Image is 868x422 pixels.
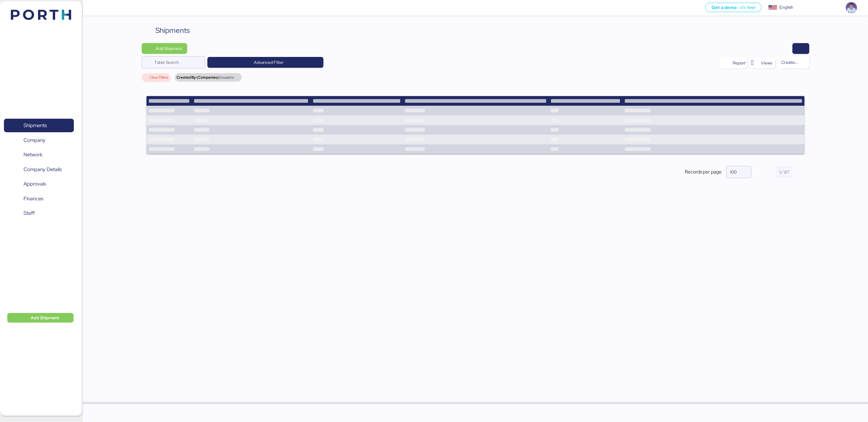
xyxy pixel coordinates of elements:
div: Shipments [156,25,190,36]
button: Add Shipment [7,313,74,323]
a: Company [4,133,74,147]
a: Network [4,148,74,162]
button: Report [720,58,747,68]
span: Created By (Companies): [177,76,220,79]
span: Approvals [24,180,46,188]
span: Staff [24,209,35,217]
button: Add Shipment [142,43,187,54]
input: Table Search [154,56,201,68]
button: Menu [86,3,97,13]
span: Records per page [685,168,722,176]
div: Report [733,59,746,67]
a: Staff [4,206,74,220]
a: Finances [4,192,74,205]
button: Advanced Filter [207,57,323,68]
input: 1 / 67 [775,166,792,178]
a: Shipments [4,119,74,133]
a: Company Details [4,162,74,176]
span: Network [24,150,42,159]
span: 100 [730,169,737,175]
span: Advanced Filter [254,59,284,66]
span: Finances [24,194,43,203]
span: househo [220,76,234,79]
span: Add Shipment [156,45,182,52]
span: Shipments [24,121,47,130]
a: Approvals [4,177,74,191]
span: Company [24,136,46,145]
span: Views [761,59,772,67]
div: English [779,4,793,11]
span: Company Details [24,165,61,174]
span: Add Shipment [31,314,59,321]
button: Views [750,58,775,68]
span: Clear Filters [149,76,168,79]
